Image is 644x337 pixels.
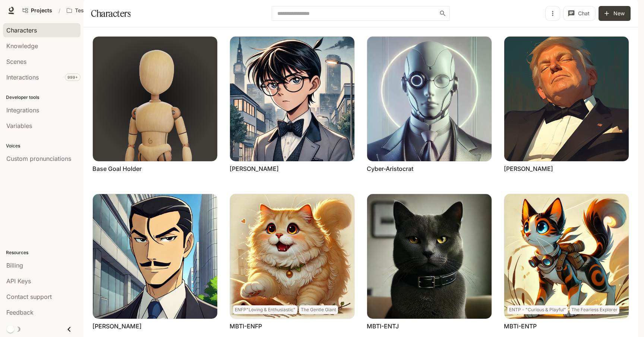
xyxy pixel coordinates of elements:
a: Base Goal Holder [92,165,142,173]
img: MBTI-ENTP [504,194,629,319]
img: Base Goal Holder [93,37,217,161]
img: Conan Edogawa [230,37,354,161]
a: MBTI-ENTP [504,322,537,330]
a: [PERSON_NAME] [230,165,279,173]
p: TestWorkspace [75,7,114,14]
a: Go to projects [19,3,56,18]
div: / [56,7,63,15]
a: Cyber-Aristocrat [367,165,413,173]
img: Donald Trump [504,37,629,161]
button: Open workspace menu [63,3,126,18]
span: Projects [31,7,52,14]
a: MBTI-ENFP [230,322,262,330]
button: Chat [563,6,596,21]
h1: Characters [91,6,130,21]
img: MBTI-ENFP [230,194,354,319]
button: New [599,6,631,21]
img: Cyber-Aristocrat [367,37,492,161]
img: Kogoro Mouri [93,194,217,319]
a: [PERSON_NAME] [504,165,553,173]
a: [PERSON_NAME] [92,322,142,330]
a: MBTI-ENTJ [367,322,399,330]
img: MBTI-ENTJ [367,194,492,319]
